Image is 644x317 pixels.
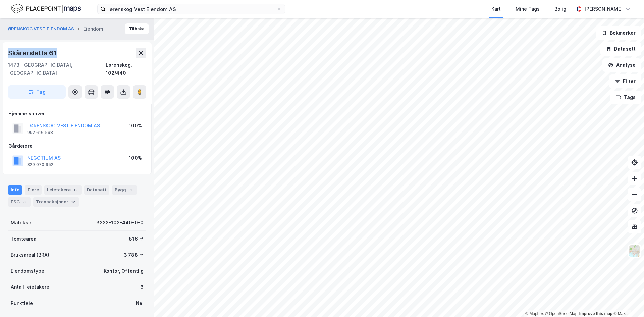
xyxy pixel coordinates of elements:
[525,311,544,316] a: Mapbox
[11,219,33,227] div: Matrikkel
[124,251,144,259] div: 3 788 ㎡
[628,245,641,257] img: Z
[21,199,28,205] div: 3
[11,251,49,259] div: Bruksareal (BRA)
[584,5,623,13] div: [PERSON_NAME]
[25,185,42,195] div: Eiere
[129,235,144,243] div: 816 ㎡
[140,283,144,291] div: 6
[104,267,144,275] div: Kontor, Offentlig
[516,5,540,13] div: Mine Tags
[96,219,144,227] div: 3222-102-440-0-0
[8,48,58,58] div: Skårersletta 61
[70,199,76,205] div: 12
[11,299,33,307] div: Punktleie
[83,25,103,33] div: Eiendom
[129,122,142,130] div: 100%
[8,197,31,207] div: ESG
[610,285,644,317] iframe: Chat Widget
[610,91,641,104] button: Tags
[579,311,612,316] a: Improve this map
[125,23,149,34] button: Tilbake
[554,5,566,13] div: Bolig
[106,61,146,77] div: Lørenskog, 102/440
[545,311,578,316] a: OpenStreetMap
[596,26,641,40] button: Bokmerker
[5,25,75,32] button: LØRENSKOG VEST EIENDOM AS
[11,3,81,15] img: logo.f888ab2527a4732fd821a326f86c7f29.svg
[491,5,501,13] div: Kart
[27,162,53,167] div: 829 070 952
[11,267,44,275] div: Eiendomstype
[609,74,641,88] button: Filter
[129,154,142,162] div: 100%
[600,42,641,56] button: Datasett
[8,85,66,99] button: Tag
[44,185,82,195] div: Leietakere
[72,187,79,193] div: 6
[136,299,144,307] div: Nei
[112,185,137,195] div: Bygg
[610,285,644,317] div: Kontrollprogram for chat
[8,142,146,150] div: Gårdeiere
[602,58,641,72] button: Analyse
[27,130,53,135] div: 992 616 598
[106,4,277,14] input: Søk på adresse, matrikkel, gårdeiere, leietakere eller personer
[33,197,79,207] div: Transaksjoner
[8,110,146,118] div: Hjemmelshaver
[11,283,49,291] div: Antall leietakere
[8,185,22,195] div: Info
[8,61,106,77] div: 1473, [GEOGRAPHIC_DATA], [GEOGRAPHIC_DATA]
[11,235,38,243] div: Tomteareal
[84,185,109,195] div: Datasett
[127,187,134,193] div: 1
